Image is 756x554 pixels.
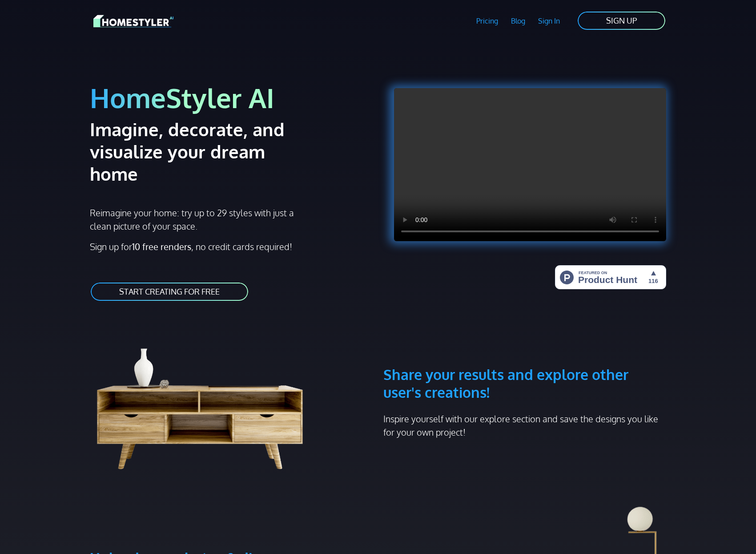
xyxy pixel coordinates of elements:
h2: Imagine, decorate, and visualize your dream home [90,118,316,185]
p: Reimagine your home: try up to 29 styles with just a clean picture of your space. [90,206,302,233]
strong: 10 free renders [132,241,191,252]
img: HomeStyler AI logo [93,13,173,29]
p: Sign up for , no credit cards required! [90,240,373,253]
h1: HomeStyler AI [90,81,373,114]
h3: Share your results and explore other user's creations! [383,323,666,401]
a: Sign In [531,11,566,31]
img: HomeStyler AI - Interior Design Made Easy: One Click to Your Dream Home | Product Hunt [555,265,666,289]
a: SIGN UP [577,11,666,31]
a: START CREATING FOR FREE [90,282,249,302]
p: Inspire yourself with our explore section and save the designs you like for your own project! [383,412,666,439]
img: living room cabinet [90,323,324,474]
a: Blog [504,11,531,31]
a: Pricing [470,11,505,31]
